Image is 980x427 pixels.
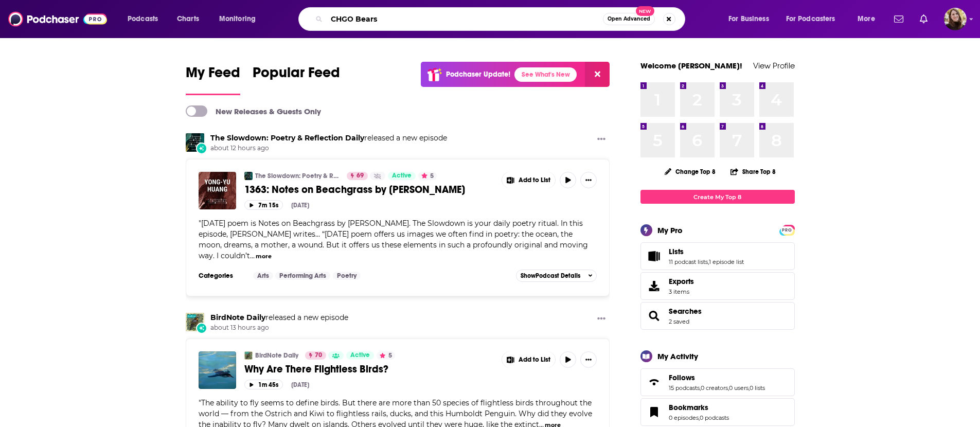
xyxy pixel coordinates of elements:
[700,414,729,421] a: 0 podcasts
[916,10,932,28] a: Show notifications dropdown
[644,249,665,263] a: Lists
[890,10,907,28] a: Show notifications dropdown
[749,384,750,392] span: ,
[502,351,556,368] button: Show More Button
[212,11,269,27] button: open menu
[255,172,340,180] a: The Slowdown: Poetry & Reflection Daily
[210,133,447,143] h3: released a new episode
[644,375,665,389] a: Follows
[669,277,694,286] span: Exports
[186,133,204,152] a: The Slowdown: Poetry & Reflection Daily
[516,270,597,282] button: ShowPodcast Details
[177,12,199,26] span: Charts
[658,165,722,178] button: Change Top 8
[640,398,795,426] span: Bookmarks
[709,258,744,265] a: 1 episode list
[186,64,240,87] span: My Feed
[253,272,273,280] a: Arts
[580,351,597,368] button: Show More Button
[186,64,240,95] a: My Feed
[244,200,283,210] button: 7m 15s
[244,183,494,196] a: 1363: Notes on Beachgrass by [PERSON_NAME]
[210,144,447,153] span: about 12 hours ago
[120,11,171,27] button: open menu
[199,351,236,389] img: Why Are There Flightless Birds?
[944,8,967,30] button: Show profile menu
[753,61,795,70] a: View Profile
[275,272,330,280] a: Performing Arts
[346,351,374,360] a: Active
[644,309,665,323] a: Searches
[669,318,689,325] a: 2 saved
[244,172,253,180] img: The Slowdown: Poetry & Reflection Daily
[244,351,253,360] a: BirdNote Daily
[728,384,729,392] span: ,
[730,162,776,182] button: Share Top 8
[256,252,272,261] button: more
[244,183,465,196] span: 1363: Notes on Beachgrass by [PERSON_NAME]
[244,363,494,376] a: Why Are There Flightless Birds?
[640,242,795,270] span: Lists
[944,8,967,30] span: Logged in as katiefuchs
[786,12,835,26] span: For Podcasters
[253,64,340,95] a: Popular Feed
[327,11,603,27] input: Search podcasts, credits, & more...
[701,384,728,392] a: 0 creators
[669,414,699,421] a: 0 episodes
[210,313,265,322] a: BirdNote Daily
[128,12,158,26] span: Podcasts
[521,272,580,279] span: Show Podcast Details
[669,288,694,295] span: 3 items
[781,226,793,234] span: PRO
[315,350,322,361] span: 70
[708,258,709,265] span: ,
[514,67,577,82] a: See What's New
[244,363,388,376] span: Why Are There Flightless Birds?
[305,351,326,360] a: 70
[8,9,107,29] img: Podchaser - Follow, Share and Rate Podcasts
[669,247,684,256] span: Lists
[669,403,708,412] span: Bookmarks
[729,384,749,392] a: 0 users
[781,226,793,234] a: PRO
[377,351,395,360] button: 5
[858,12,875,26] span: More
[210,313,348,323] h3: released a new episode
[199,219,588,260] span: "
[657,225,683,235] div: My Pro
[519,176,550,184] span: Add to List
[388,172,416,180] a: Active
[750,384,765,392] a: 0 lists
[446,70,510,79] p: Podchaser Update!
[669,258,708,265] a: 11 podcast lists
[644,279,665,293] span: Exports
[199,272,245,280] h3: Categories
[669,247,744,256] a: Lists
[253,64,340,87] span: Popular Feed
[669,403,729,412] a: Bookmarks
[250,251,255,260] span: ...
[850,11,888,27] button: open menu
[186,105,321,117] a: New Releases & Guests Only
[640,272,795,300] a: Exports
[608,16,650,22] span: Open Advanced
[186,313,204,331] img: BirdNote Daily
[669,307,702,316] a: Searches
[580,172,597,188] button: Show More Button
[644,405,665,419] a: Bookmarks
[669,384,700,392] a: 15 podcasts
[196,143,207,154] div: New Episode
[669,373,695,382] span: Follows
[657,351,698,361] div: My Activity
[255,351,298,360] a: BirdNote Daily
[728,12,769,26] span: For Business
[669,373,765,382] a: Follows
[347,172,368,180] a: 69
[244,380,283,389] button: 1m 45s
[308,7,695,31] div: Search podcasts, credits, & more...
[700,384,701,392] span: ,
[640,368,795,396] span: Follows
[603,13,655,25] button: Open AdvancedNew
